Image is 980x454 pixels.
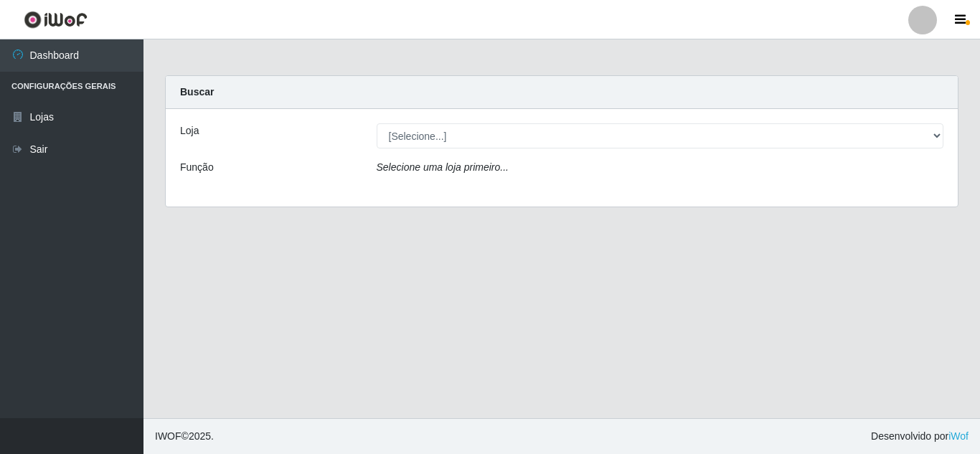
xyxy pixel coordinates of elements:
[155,429,214,444] span: © 2025 .
[377,161,509,173] i: Selecione uma loja primeiro...
[180,160,214,175] label: Função
[24,11,88,29] img: CoreUI Logo
[948,430,969,442] a: iWof
[155,430,182,442] span: IWOF
[871,429,969,444] span: Desenvolvido por
[180,86,214,98] strong: Buscar
[180,123,199,138] label: Loja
